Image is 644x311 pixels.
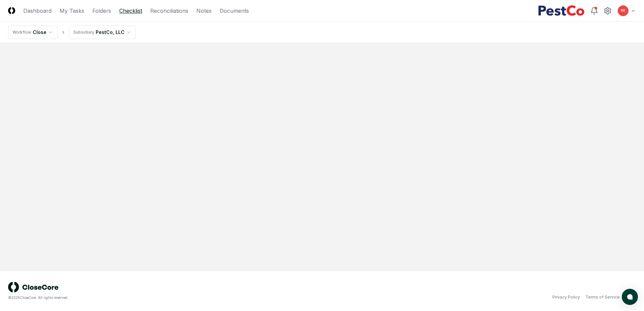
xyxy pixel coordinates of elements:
[196,7,212,15] a: Notes
[150,7,188,15] a: Reconciliations
[621,8,625,13] span: RK
[8,282,59,292] img: logo
[8,7,15,14] img: Logo
[552,294,580,300] a: Privacy Policy
[622,289,638,305] button: atlas-launcher
[585,294,620,300] a: Terms of Service
[8,26,136,39] nav: breadcrumb
[12,29,31,35] div: Workflow
[92,7,111,15] a: Folders
[538,5,585,16] img: PestCo logo
[73,29,94,35] div: Subsidiary
[119,7,142,15] a: Checklist
[8,295,322,300] div: © 2025 CloseCore. All rights reserved.
[60,7,84,15] a: My Tasks
[220,7,249,15] a: Documents
[23,7,52,15] a: Dashboard
[617,5,629,17] button: RK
